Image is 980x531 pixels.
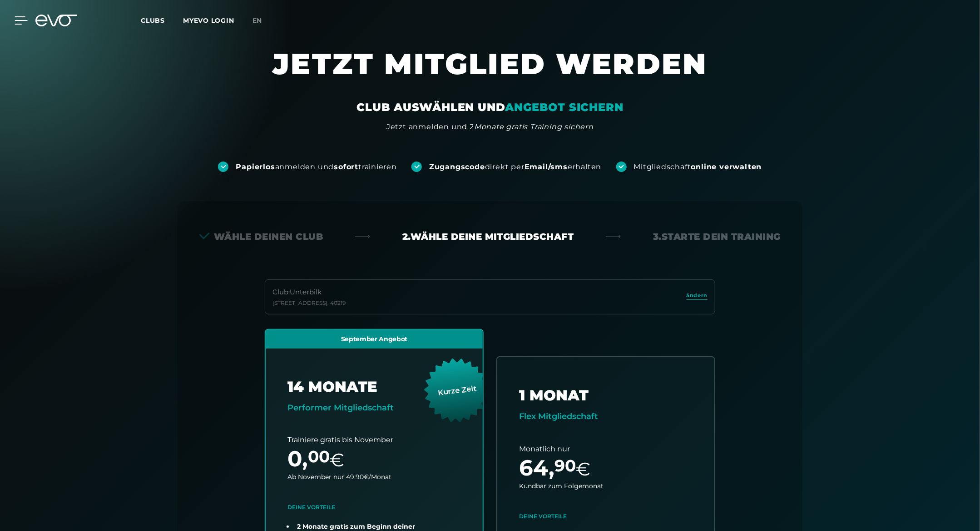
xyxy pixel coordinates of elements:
div: CLUB AUSWÄHLEN UND [356,100,623,115]
strong: online verwalten [691,162,762,171]
div: anmelden und trainieren [236,162,397,172]
span: Clubs [141,16,165,25]
div: Mitgliedschaft [634,162,762,172]
em: Monate gratis Training sichern [474,122,594,131]
span: en [252,16,262,25]
a: Clubs [141,16,183,25]
strong: Papierlos [236,162,275,171]
em: ANGEBOT SICHERN [505,101,624,114]
span: ändern [687,292,708,299]
div: [STREET_ADDRESS] , 40219 [272,299,346,307]
strong: Email/sms [525,162,568,171]
a: MYEVO LOGIN [183,16,234,25]
a: ändern [687,292,708,302]
div: Jetzt anmelden und 2 [386,121,594,132]
div: 3. Starte dein Training [653,230,781,243]
strong: Zugangscode [429,162,485,171]
div: direkt per erhalten [429,162,601,172]
div: Club : Unterbilk [272,287,346,298]
a: en [252,15,273,26]
div: 2. Wähle deine Mitgliedschaft [402,230,574,243]
strong: sofort [334,162,358,171]
div: Wähle deinen Club [199,230,323,243]
h1: JETZT MITGLIED WERDEN [218,46,762,100]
